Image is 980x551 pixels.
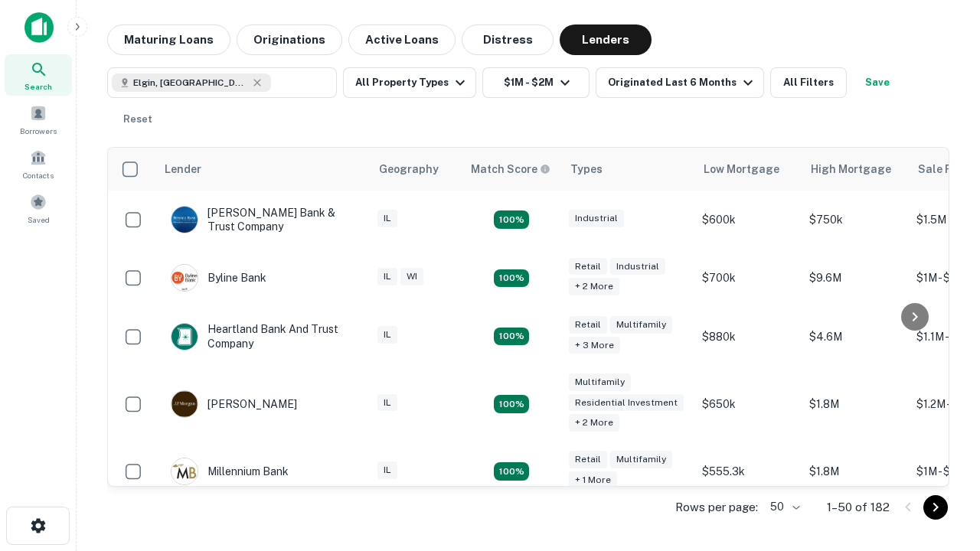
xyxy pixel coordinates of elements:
a: Borrowers [5,99,72,140]
div: Multifamily [569,373,631,391]
td: $1.8M [802,442,909,500]
img: picture [171,324,198,350]
td: $600k [694,191,802,249]
div: Multifamily [610,316,672,334]
td: $1.8M [802,366,909,443]
img: picture [171,207,198,233]
div: Matching Properties: 19, hasApolloMatch: undefined [494,328,529,346]
img: capitalize-icon.png [24,12,54,43]
span: Borrowers [20,125,57,137]
button: Maturing Loans [107,24,230,55]
img: picture [171,391,198,417]
div: IL [377,210,397,227]
div: IL [377,394,397,412]
h6: Match Score [471,161,547,178]
div: Low Mortgage [704,160,779,178]
img: picture [171,265,198,291]
div: IL [377,268,397,285]
div: Types [570,160,603,178]
img: picture [171,458,198,484]
td: $750k [802,191,909,249]
div: Originated Last 6 Months [608,73,757,92]
div: Retail [569,258,607,275]
td: $555.3k [694,442,802,500]
div: IL [377,326,397,344]
div: + 2 more [569,278,619,295]
div: Industrial [610,258,665,275]
button: Originations [237,24,342,55]
div: Matching Properties: 19, hasApolloMatch: undefined [494,269,529,288]
div: IL [377,461,397,479]
button: Active Loans [348,24,456,55]
td: $650k [694,366,802,443]
button: Reset [113,104,162,135]
p: Rows per page: [675,498,758,517]
div: WI [400,268,423,285]
div: Multifamily [610,451,672,468]
button: Go to next page [923,495,948,520]
div: Millennium Bank [171,458,289,485]
span: Search [24,80,52,93]
td: $9.6M [802,249,909,307]
span: Contacts [23,169,54,181]
div: Lender [165,160,201,178]
a: Saved [5,187,72,229]
button: Originated Last 6 Months [596,67,764,98]
button: All Property Types [343,67,476,98]
div: [PERSON_NAME] Bank & Trust Company [171,206,354,233]
th: High Mortgage [802,148,909,191]
div: Byline Bank [171,264,266,292]
a: Contacts [5,143,72,184]
div: Matching Properties: 25, hasApolloMatch: undefined [494,395,529,413]
th: Capitalize uses an advanced AI algorithm to match your search with the best lender. The match sco... [462,148,561,191]
th: Types [561,148,694,191]
td: $4.6M [802,307,909,365]
div: Retail [569,451,607,468]
button: $1M - $2M [482,67,590,98]
iframe: Chat Widget [903,380,980,453]
div: [PERSON_NAME] [171,390,297,418]
th: Geography [370,148,462,191]
button: Lenders [560,24,652,55]
div: Matching Properties: 16, hasApolloMatch: undefined [494,462,529,481]
td: $880k [694,307,802,365]
th: Low Mortgage [694,148,802,191]
span: Elgin, [GEOGRAPHIC_DATA], [GEOGRAPHIC_DATA] [133,76,248,90]
span: Saved [28,214,50,226]
div: Industrial [569,210,624,227]
button: All Filters [770,67,847,98]
button: Save your search to get updates of matches that match your search criteria. [853,67,902,98]
div: Retail [569,316,607,334]
th: Lender [155,148,370,191]
a: Search [5,54,72,96]
div: High Mortgage [811,160,891,178]
div: Heartland Bank And Trust Company [171,322,354,350]
div: Geography [379,160,439,178]
div: Matching Properties: 28, hasApolloMatch: undefined [494,210,529,229]
div: + 3 more [569,337,620,354]
div: + 1 more [569,471,617,489]
button: Distress [462,24,554,55]
p: 1–50 of 182 [827,498,890,517]
div: Residential Investment [569,394,684,412]
td: $700k [694,249,802,307]
div: + 2 more [569,414,619,432]
div: 50 [764,496,802,518]
div: Capitalize uses an advanced AI algorithm to match your search with the best lender. The match sco... [471,161,550,178]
